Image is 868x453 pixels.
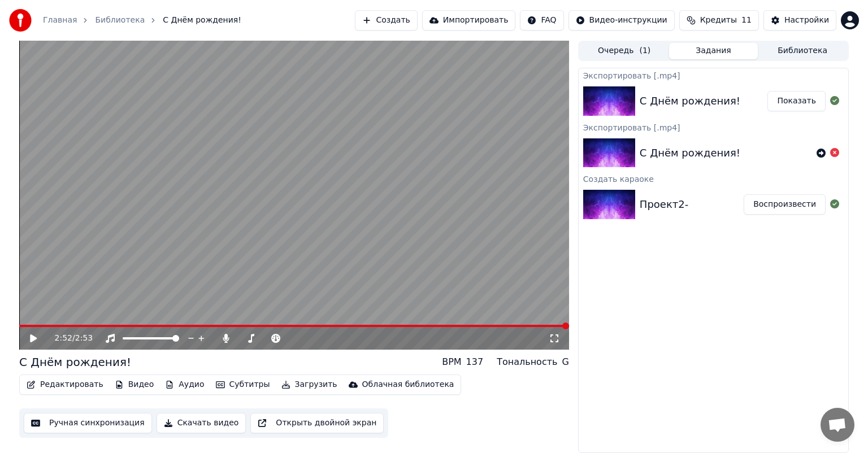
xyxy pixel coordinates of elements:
div: С Днём рождения! [640,145,740,161]
button: Импортировать [422,10,516,31]
button: Задания [669,43,758,59]
button: Ручная синхронизация [24,413,152,433]
div: С Днём рождения! [19,354,131,370]
div: Настройки [784,15,829,26]
div: G [562,355,568,369]
div: 137 [466,355,484,369]
span: 11 [741,15,752,26]
img: youka [9,9,32,32]
div: Проект2- [640,197,688,212]
a: Библиотека [95,15,145,26]
div: Тональность [497,355,557,369]
div: Создать караоке [579,172,848,185]
button: Загрузить [277,377,342,393]
nav: breadcrumb [43,15,241,26]
span: ( 1 ) [639,45,650,56]
button: Очередь [580,43,669,59]
span: Кредиты [700,15,737,26]
button: Открыть двойной экран [250,413,384,433]
div: / [55,333,82,344]
button: Показать [767,91,826,111]
button: Видео [110,377,159,393]
div: С Днём рождения! [640,93,740,109]
a: Открытый чат [821,408,854,442]
div: Экспортировать [.mp4] [579,120,848,134]
div: BPM [442,355,461,369]
button: Скачать видео [157,413,246,433]
button: FAQ [520,10,563,31]
div: Экспортировать [.mp4] [579,68,848,82]
span: 2:52 [55,333,72,344]
button: Редактировать [22,377,108,393]
span: 2:53 [75,333,93,344]
button: Субтитры [211,377,275,393]
button: Кредиты11 [679,10,759,31]
button: Создать [355,10,417,31]
button: Библиотека [758,43,847,59]
button: Видео-инструкции [568,10,675,31]
button: Аудио [160,377,209,393]
span: С Днём рождения! [163,15,241,26]
button: Настройки [763,10,836,31]
button: Воспроизвести [744,194,826,215]
div: Облачная библиотека [362,379,454,390]
a: Главная [43,15,77,26]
